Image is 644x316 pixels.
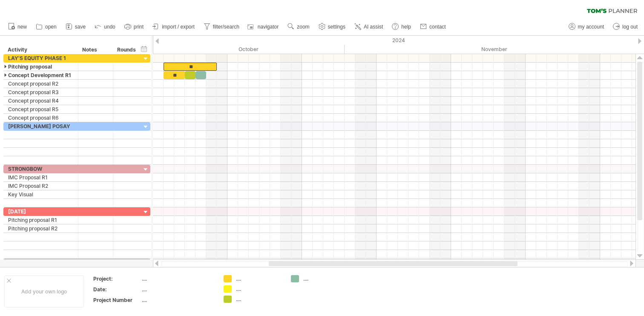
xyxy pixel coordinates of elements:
[236,285,282,293] div: ....
[93,275,140,282] div: Project:
[8,71,74,79] div: Concept Development R1
[429,24,446,30] span: contact
[82,46,108,54] div: Notes
[364,24,383,30] span: AI assist
[122,21,146,32] a: print
[201,21,242,32] a: filter/search
[8,190,74,198] div: Key Visual
[34,21,59,32] a: open
[316,21,348,32] a: settings
[8,165,74,173] div: STRONGBOW
[258,24,279,30] span: navigator
[104,24,115,30] span: undo
[93,286,140,293] div: Date:
[418,21,448,32] a: contact
[142,275,213,282] div: ....
[63,21,88,32] a: save
[8,122,74,130] div: [PERSON_NAME] POSAY
[401,24,411,30] span: help
[162,24,195,30] span: import / export
[8,114,74,122] div: Concept proposal R6
[14,45,345,54] div: October 2024
[390,21,414,32] a: help
[8,105,74,113] div: Concept proposal R5
[328,24,345,30] span: settings
[134,24,144,30] span: print
[8,97,74,105] div: Concept proposal R4
[93,296,140,304] div: Project Number
[8,88,74,96] div: Concept proposal R3
[8,54,74,62] div: LAY'S EQUITY PHASE 1
[142,286,213,293] div: ....
[285,21,312,32] a: zoom
[622,24,638,30] span: log out
[92,21,118,32] a: undo
[352,21,385,32] a: AI assist
[611,21,640,32] a: log out
[8,46,73,54] div: Activity
[8,80,74,88] div: Concept proposal R2
[75,24,86,30] span: save
[8,216,74,224] div: Pitching proposal R1
[4,276,84,307] div: Add your own logo
[236,275,282,282] div: ....
[297,24,309,30] span: zoom
[8,63,74,71] div: Pitching proposal
[246,21,281,32] a: navigator
[45,24,57,30] span: open
[213,24,239,30] span: filter/search
[8,173,74,181] div: IMC Proposal R1
[17,24,27,30] span: new
[142,296,213,304] div: ....
[117,46,136,54] div: Rounds
[8,224,74,233] div: Pitching proposal R2
[8,182,74,190] div: IMC Proposal R2
[6,21,29,32] a: new
[150,21,197,32] a: import / export
[236,296,282,303] div: ....
[8,207,74,215] div: [DATE]
[303,275,350,282] div: ....
[578,24,604,30] span: my account
[566,21,607,32] a: my account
